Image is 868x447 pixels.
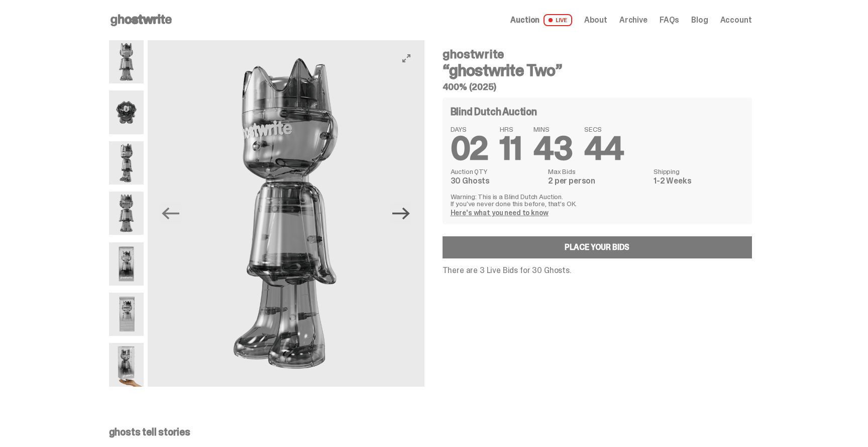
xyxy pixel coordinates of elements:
[451,193,744,207] p: Warning: This is a Blind Dutch Auction. If you’ve never done this before, that’s OK.
[109,192,144,235] img: ghostwrite_Two_8.png
[619,16,647,24] a: Archive
[109,427,752,437] p: ghosts tell stories
[691,16,708,24] a: Blog
[720,16,752,24] a: Account
[443,236,752,258] a: Place your Bids
[584,126,624,133] span: SECS
[548,177,647,185] dd: 2 per person
[533,128,572,169] span: 43
[451,128,488,169] span: 02
[443,82,752,92] h5: 400% (2025)
[544,14,572,26] span: LIVE
[584,128,624,169] span: 44
[451,177,542,185] dd: 30 Ghosts
[109,343,144,386] img: ghostwrite_Two_Last.png
[390,202,412,224] button: Next
[109,141,144,185] img: ghostwrite_Two_2.png
[533,126,572,133] span: MINS
[451,107,537,117] h4: Blind Dutch Auction
[451,208,549,217] a: Here's what you need to know
[451,168,542,175] dt: Auction QTY
[584,16,607,24] a: About
[443,48,752,60] h4: ghostwrite
[109,293,144,336] img: ghostwrite_Two_17.png
[400,52,412,64] button: View full-screen
[443,266,752,275] p: There are 3 Live Bids for 30 Ghosts.
[109,40,144,83] img: ghostwrite_Two_1.png
[148,40,424,387] img: ghostwrite_Two_2.png
[109,242,144,286] img: ghostwrite_Two_14.png
[500,128,521,169] span: 11
[660,16,679,24] a: FAQs
[109,91,144,134] img: ghostwrite_Two_13.png
[654,177,743,185] dd: 1-2 Weeks
[654,168,743,175] dt: Shipping
[443,62,752,78] h3: “ghostwrite Two”
[451,126,488,133] span: DAYS
[510,16,539,24] span: Auction
[510,14,572,26] a: Auction LIVE
[548,168,647,175] dt: Max Bids
[160,202,182,224] button: Previous
[500,126,521,133] span: HRS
